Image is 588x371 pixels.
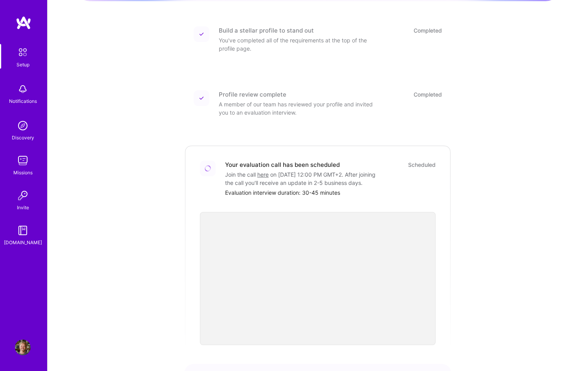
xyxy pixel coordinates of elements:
div: Scheduled [408,161,436,169]
img: Completed [199,96,204,101]
div: Setup [16,60,29,69]
iframe: video [200,212,436,345]
img: setup [15,44,31,60]
img: guide book [15,223,31,238]
div: Profile review complete [219,90,286,99]
img: Loading [203,164,212,172]
div: Your evaluation call has been scheduled [225,161,340,169]
img: Invite [15,188,31,203]
div: Evaluation interview duration: 30-45 minutes [225,188,436,197]
img: logo [16,16,31,30]
a: here [257,171,269,178]
img: User Avatar [15,340,31,355]
div: Completed [414,90,442,99]
div: Completed [414,26,442,35]
a: User Avatar [13,340,33,355]
img: teamwork [15,153,31,168]
div: Join the call on [DATE] 12:00 PM GMT+2 . After joining the call you'll receive an update in 2-5 b... [225,170,382,187]
div: Missions [13,168,33,177]
img: bell [15,81,31,97]
div: A member of our team has reviewed your profile and invited you to an evaluation interview. [219,100,376,117]
div: Build a stellar profile to stand out [219,26,314,35]
img: Completed [199,32,204,37]
div: You've completed all of the requirements at the top of the profile page. [219,36,376,53]
div: Notifications [9,97,37,105]
img: discovery [15,118,31,133]
div: Discovery [12,133,34,142]
div: [DOMAIN_NAME] [4,238,42,247]
div: Invite [17,203,29,212]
